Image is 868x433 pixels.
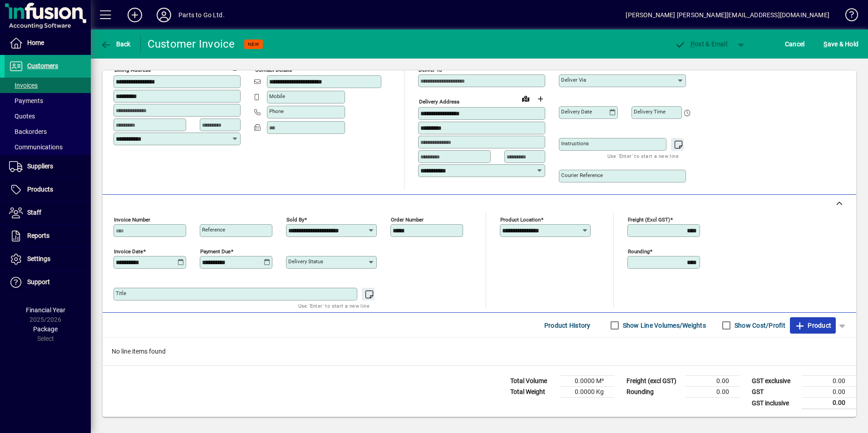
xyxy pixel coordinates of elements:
mat-label: Delivery date [561,108,592,115]
span: ave & Hold [824,37,858,51]
td: Total Volume [506,376,560,387]
span: Communications [9,143,63,151]
mat-label: Product location [500,216,541,223]
a: Home [5,32,91,54]
span: Invoices [9,82,38,89]
td: 0.00 [802,387,856,398]
button: Post & Email [670,36,732,52]
a: Invoices [5,78,91,93]
a: Settings [5,248,91,271]
mat-label: Delivery time [634,108,666,115]
button: Save & Hold [821,36,861,52]
mat-label: Delivery status [288,258,323,265]
td: Rounding [622,387,686,398]
span: Staff [27,209,41,216]
a: Staff [5,202,91,224]
a: Products [5,178,91,201]
td: 0.00 [686,376,740,387]
button: Choose address [533,92,547,106]
label: Show Cost/Profit [733,321,785,330]
mat-label: Instructions [561,140,589,147]
div: Parts to Go Ltd. [178,8,225,22]
label: Show Line Volumes/Weights [621,321,706,330]
div: [PERSON_NAME] [PERSON_NAME][EMAIL_ADDRESS][DOMAIN_NAME] [626,8,829,22]
a: View on map [214,59,228,74]
mat-label: Freight (excl GST) [628,216,670,223]
td: Freight (excl GST) [622,376,686,387]
mat-label: Sold by [286,216,304,223]
span: Back [100,40,131,48]
button: Profile [149,7,178,23]
span: Financial Year [26,306,65,314]
td: GST [747,387,802,398]
span: Quotes [9,113,35,120]
span: Support [27,278,50,285]
mat-hint: Use 'Enter' to start a new line [607,151,679,161]
a: Communications [5,139,91,155]
mat-label: Invoice number [114,216,150,223]
div: No line items found [103,338,856,365]
span: S [824,40,827,48]
span: Suppliers [27,162,53,170]
span: Products [27,186,53,193]
a: Reports [5,225,91,247]
span: P [690,40,695,48]
app-page-header-button: Back [91,36,141,52]
span: Payments [9,97,43,104]
span: Customers [27,62,58,69]
td: Total Weight [506,387,560,398]
span: Product History [544,318,591,333]
span: Reports [27,232,49,239]
div: Customer Invoice [148,37,235,51]
mat-label: Reference [202,226,225,233]
span: Backorders [9,128,47,135]
a: Knowledge Base [838,2,857,31]
button: Back [98,36,133,52]
span: Settings [27,255,50,262]
td: 0.0000 Kg [560,387,615,398]
td: 0.0000 M³ [560,376,615,387]
a: Support [5,271,91,294]
span: Cancel [785,37,805,51]
a: Suppliers [5,155,91,178]
td: 0.00 [802,398,856,409]
button: Copy to Delivery address [228,60,243,74]
span: Product [794,318,831,333]
mat-label: Phone [269,108,284,114]
td: 0.00 [802,376,856,387]
td: 0.00 [686,387,740,398]
a: Backorders [5,124,91,139]
mat-label: Courier Reference [561,172,603,178]
button: Product History [541,317,594,334]
mat-label: Payment due [200,248,231,255]
td: GST inclusive [747,398,802,409]
button: Cancel [783,36,807,52]
a: Quotes [5,108,91,124]
td: GST exclusive [747,376,802,387]
a: Payments [5,93,91,108]
span: ost & Email [675,40,727,48]
a: View on map [518,91,533,106]
mat-hint: Use 'Enter' to start a new line [298,300,370,311]
span: NEW [248,41,259,47]
mat-label: Title [116,290,126,296]
span: Home [27,39,44,46]
mat-label: Deliver via [561,77,586,83]
mat-label: Order number [391,216,424,223]
button: Product [790,317,836,334]
mat-label: Invoice date [114,248,143,255]
button: Add [120,7,149,23]
span: Package [33,325,58,333]
mat-label: Mobile [269,93,285,99]
mat-label: Rounding [628,248,650,255]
